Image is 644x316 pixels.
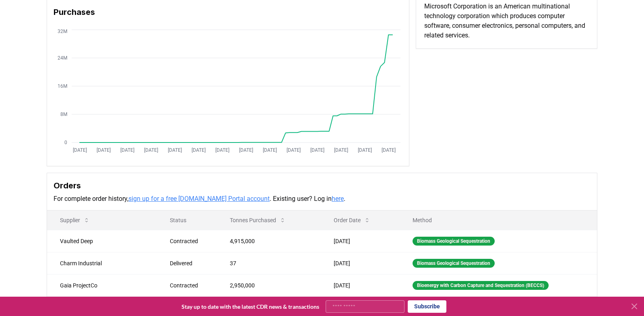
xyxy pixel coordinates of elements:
[58,83,67,89] tspan: 16M
[47,274,157,296] td: Gaia ProjectCo
[163,216,211,224] p: Status
[382,147,396,153] tspan: [DATE]
[413,259,495,268] div: Biomass Geological Sequestration
[406,216,590,224] p: Method
[58,55,67,61] tspan: 24M
[58,29,67,34] tspan: 32M
[334,147,348,153] tspan: [DATE]
[413,281,549,290] div: Bioenergy with Carbon Capture and Sequestration (BECCS)
[424,2,589,40] p: Microsoft Corporation is an American multinational technology corporation which produces computer...
[73,147,87,153] tspan: [DATE]
[128,195,270,202] a: sign up for a free [DOMAIN_NAME] Portal account
[97,147,111,153] tspan: [DATE]
[263,147,277,153] tspan: [DATE]
[120,147,134,153] tspan: [DATE]
[215,147,229,153] tspan: [DATE]
[168,147,182,153] tspan: [DATE]
[60,112,67,117] tspan: 8M
[47,230,157,252] td: Vaulted Deep
[54,180,590,192] h3: Orders
[321,252,400,274] td: [DATE]
[54,212,96,228] button: Supplier
[358,147,372,153] tspan: [DATE]
[287,147,301,153] tspan: [DATE]
[310,147,324,153] tspan: [DATE]
[170,259,211,267] div: Delivered
[217,252,320,274] td: 37
[332,195,344,202] a: here
[170,237,211,245] div: Contracted
[223,212,292,228] button: Tonnes Purchased
[170,281,211,289] div: Contracted
[239,147,253,153] tspan: [DATE]
[321,230,400,252] td: [DATE]
[217,274,320,296] td: 2,950,000
[192,147,206,153] tspan: [DATE]
[413,237,495,246] div: Biomass Geological Sequestration
[54,6,402,18] h3: Purchases
[327,212,377,228] button: Order Date
[64,140,67,145] tspan: 0
[54,194,590,204] p: For complete order history, . Existing user? Log in .
[47,252,157,274] td: Charm Industrial
[144,147,158,153] tspan: [DATE]
[321,274,400,296] td: [DATE]
[217,230,320,252] td: 4,915,000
